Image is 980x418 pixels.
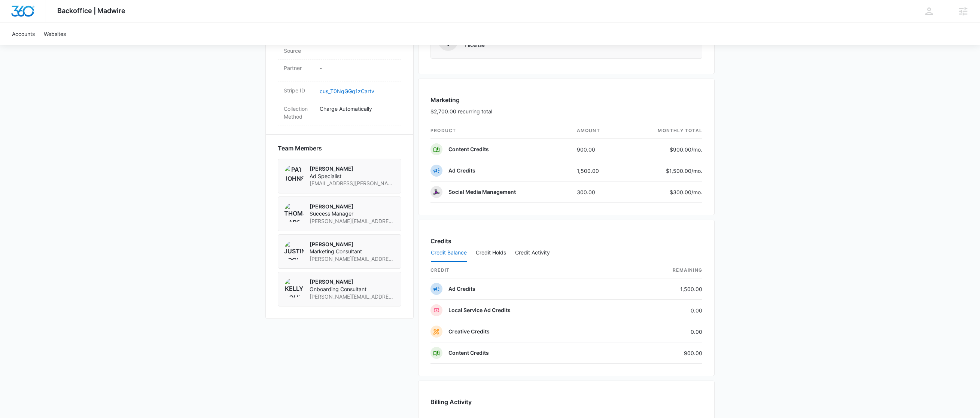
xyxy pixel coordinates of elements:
p: $300.00 [667,188,702,196]
p: Content Credits [448,146,489,153]
p: - [320,64,395,72]
a: Websites [39,22,70,45]
span: /mo. [691,189,702,195]
p: $2,700.00 recurring total [430,107,492,115]
dt: Partner [284,64,314,72]
a: cus_T0NqGGq1zCartv [320,88,374,94]
span: [PERSON_NAME][EMAIL_ADDRESS][PERSON_NAME][DOMAIN_NAME] [310,293,395,300]
p: Creative Credits [448,328,490,335]
span: [EMAIL_ADDRESS][PERSON_NAME][DOMAIN_NAME] [310,180,395,187]
p: [PERSON_NAME] [310,165,395,173]
th: monthly total [625,123,702,139]
p: Ad Credits [448,167,475,174]
div: Partner- [278,60,401,82]
p: $1,500.00 [666,167,702,175]
span: Backoffice | Madwire [57,7,125,15]
span: Ad Specialist [310,173,395,180]
dt: Lead Source [284,39,314,55]
button: Credit Balance [431,244,467,262]
span: /mo. [691,146,702,153]
span: Marketing Consultant [310,248,395,255]
td: 900.00 [571,139,625,160]
td: 1,500.00 [623,278,702,300]
p: $900.00 [667,146,702,153]
a: Accounts [7,22,39,45]
th: product [430,123,571,139]
dt: Collection Method [284,105,314,120]
div: Lead Source- [278,34,401,60]
td: 300.00 [571,181,625,203]
img: Thomas Baron [284,203,304,222]
span: /mo. [691,168,702,174]
p: [PERSON_NAME] [310,278,395,286]
p: Charge Automatically [320,105,395,113]
span: [PERSON_NAME][EMAIL_ADDRESS][DOMAIN_NAME] [310,255,395,263]
img: Kelly Bolin [284,278,304,298]
div: Collection MethodCharge Automatically [278,100,401,125]
td: 0.00 [623,321,702,342]
dt: Stripe ID [284,86,314,94]
span: Onboarding Consultant [310,286,395,293]
button: Credit Holds [476,244,506,262]
th: amount [571,123,625,139]
span: [PERSON_NAME][EMAIL_ADDRESS][PERSON_NAME][DOMAIN_NAME] [310,217,395,225]
button: Credit Activity [515,244,550,262]
p: [PERSON_NAME] [310,241,395,248]
img: Justin Zochniak [284,241,304,260]
h3: Marketing [430,95,492,104]
div: Stripe IDcus_T0NqGGq1zCartv [278,82,401,100]
td: 900.00 [623,342,702,364]
span: Team Members [278,144,322,153]
td: 0.00 [623,300,702,321]
p: Ad Credits [448,285,475,293]
h3: Billing Activity [430,397,702,406]
p: Content Credits [448,349,489,357]
th: credit [430,262,623,278]
img: Pat Johnson [284,165,304,184]
h3: Credits [430,237,451,245]
span: Success Manager [310,210,395,217]
p: Local Service Ad Credits [448,306,511,314]
p: Social Media Management [448,188,516,196]
p: [PERSON_NAME] [310,203,395,210]
td: 1,500.00 [571,160,625,181]
th: Remaining [623,262,702,278]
